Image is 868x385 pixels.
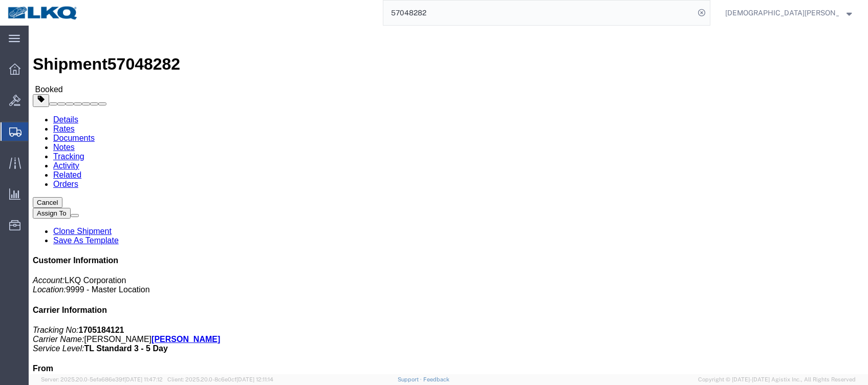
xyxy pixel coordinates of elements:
a: Support [398,376,423,382]
span: [DATE] 12:11:14 [236,376,273,382]
img: logo [7,5,79,20]
input: Search for shipment number, reference number [383,1,695,25]
iframe: FS Legacy Container [29,26,868,374]
span: Kristen Lund [725,7,839,18]
a: Feedback [423,376,449,382]
span: Copyright © [DATE]-[DATE] Agistix Inc., All Rights Reserved [698,375,856,384]
span: Server: 2025.20.0-5efa686e39f [41,376,163,382]
button: [DEMOGRAPHIC_DATA][PERSON_NAME] [725,7,854,19]
span: Client: 2025.20.0-8c6e0cf [167,376,273,382]
span: [DATE] 11:47:12 [124,376,163,382]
